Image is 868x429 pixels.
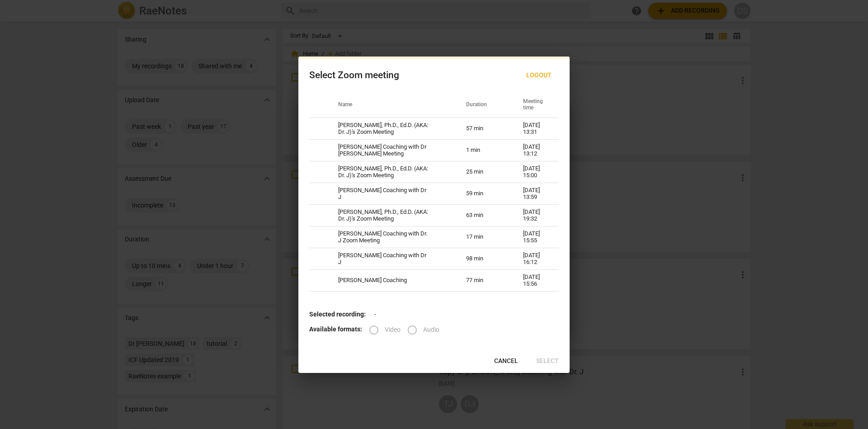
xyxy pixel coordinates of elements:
td: [DATE] 19:32 [512,205,559,226]
td: 63 min [455,205,512,226]
td: [DATE] 15:00 [512,161,559,183]
th: Meeting time [512,93,559,118]
td: 57 min [455,118,512,140]
span: Video [385,325,401,335]
span: Cancel [494,357,518,366]
td: [PERSON_NAME] Coaching [327,270,455,292]
td: 77 min [455,270,512,292]
p: - [309,310,559,319]
th: Name [327,93,455,118]
td: [PERSON_NAME], Ph.D., Ed.D. (AKA: Dr. J)'s Zoom Meeting [327,205,455,226]
td: [DATE] 13:31 [512,118,559,140]
td: [DATE] 13:59 [512,183,559,205]
b: Selected recording: [309,311,366,318]
td: [PERSON_NAME], Ph.D., Ed.D. (AKA: Dr. J)'s Zoom Meeting [327,161,455,183]
td: 59 min [455,183,512,205]
th: Duration [455,93,512,118]
td: 17 min [455,226,512,248]
td: 1 min [455,140,512,161]
span: Logout [526,71,552,80]
td: [PERSON_NAME] Coaching with Dr [PERSON_NAME] Meeting [327,140,455,161]
td: [PERSON_NAME] Coaching with Dr. J Zoom Meeting [327,226,455,248]
button: Cancel [487,353,525,369]
td: [DATE] 15:55 [512,226,559,248]
td: 98 min [455,248,512,270]
td: [DATE] 13:12 [512,140,559,161]
td: [PERSON_NAME] Coaching with Dr J [327,248,455,270]
td: [DATE] 16:12 [512,248,559,270]
div: File type [369,325,447,333]
td: [PERSON_NAME] Coaching with Dr J [327,183,455,205]
td: 25 min [455,161,512,183]
span: Audio [423,325,439,335]
b: Available formats: [309,325,362,333]
div: Select Zoom meeting [309,70,399,81]
td: [PERSON_NAME], Ph.D., Ed.D. (AKA: Dr. J)'s Zoom Meeting [327,118,455,140]
td: [DATE] 15:56 [512,270,559,292]
button: Logout [519,67,559,84]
